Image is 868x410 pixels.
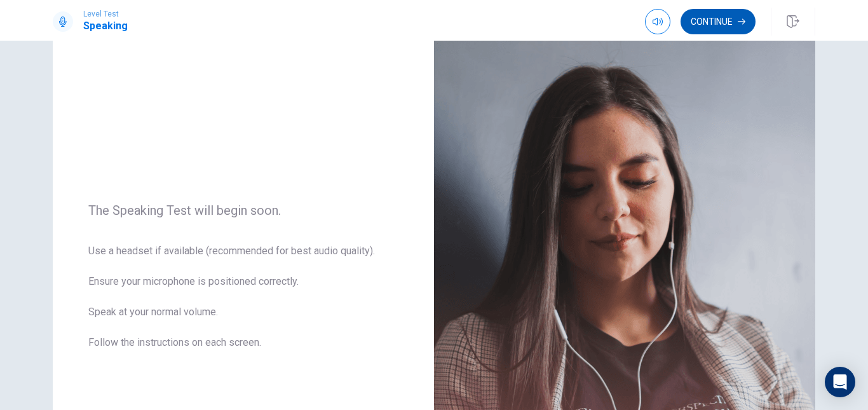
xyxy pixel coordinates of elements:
span: Level Test [83,10,128,18]
span: Use a headset if available (recommended for best audio quality). Ensure your microphone is positi... [88,243,398,366]
h1: Speaking [83,18,128,34]
span: The Speaking Test will begin soon. [88,203,398,218]
button: Continue [681,9,756,34]
div: Open Intercom Messenger [825,367,855,397]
